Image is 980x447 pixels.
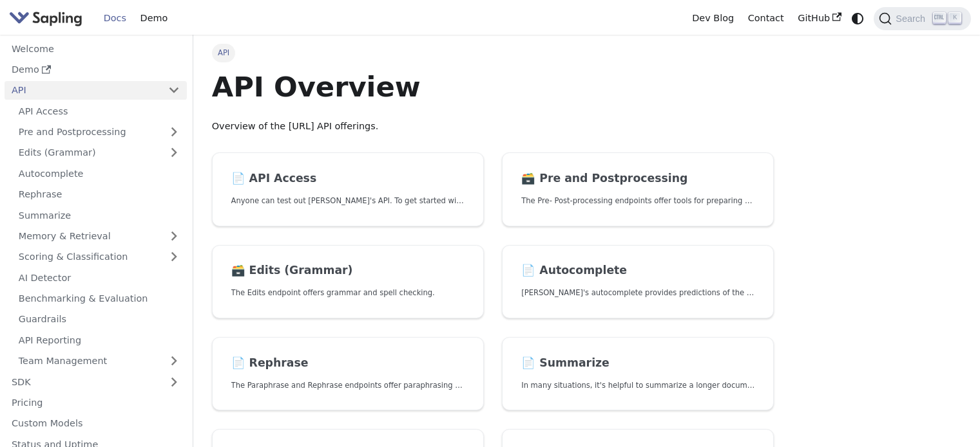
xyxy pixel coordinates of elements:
button: Switch between dark and light mode (currently system mode) [849,9,867,28]
h2: Autocomplete [521,264,754,278]
a: Team Management [12,352,187,370]
a: Custom Models [5,414,187,433]
a: Rephrase [12,185,187,204]
span: Search [892,14,933,24]
nav: Breadcrumbs [212,44,774,62]
a: Benchmarking & Evaluation [12,289,187,308]
a: Contact [741,8,791,28]
h2: Edits (Grammar) [231,264,465,278]
a: Memory & Retrieval [12,227,187,246]
a: Docs [97,8,133,28]
a: Scoring & Classification [12,248,187,266]
a: 📄️ RephraseThe Paraphrase and Rephrase endpoints offer paraphrasing for particular styles. [212,337,484,411]
p: The Edits endpoint offers grammar and spell checking. [231,287,465,299]
span: API [212,44,236,62]
a: 🗃️ Pre and PostprocessingThe Pre- Post-processing endpoints offer tools for preparing your text d... [502,152,774,226]
button: Search (Ctrl+K) [874,7,970,30]
h2: Rephrase [231,356,465,370]
a: 📄️ API AccessAnyone can test out [PERSON_NAME]'s API. To get started with the API, simply: [212,152,484,226]
p: The Paraphrase and Rephrase endpoints offer paraphrasing for particular styles. [231,379,465,392]
p: The Pre- Post-processing endpoints offer tools for preparing your text data for ingestation as we... [521,195,754,207]
h2: Pre and Postprocessing [521,172,754,186]
p: In many situations, it's helpful to summarize a longer document into a shorter, more easily diges... [521,379,754,392]
p: Overview of the [URL] API offerings. [212,119,774,134]
h2: Summarize [521,356,754,370]
a: API [5,81,161,100]
a: SDK [5,372,161,391]
a: Autocomplete [12,164,187,183]
a: Welcome [5,39,187,58]
p: Anyone can test out Sapling's API. To get started with the API, simply: [231,195,465,207]
h2: API Access [231,172,465,186]
a: Edits (Grammar) [12,143,187,162]
a: Summarize [12,206,187,224]
p: Sapling's autocomplete provides predictions of the next few characters or words [521,287,754,299]
a: Pricing [5,394,187,412]
a: GitHub [791,8,848,28]
kbd: K [948,12,961,24]
a: 🗃️ Edits (Grammar)The Edits endpoint offers grammar and spell checking. [212,245,484,319]
a: Guardrails [12,310,187,329]
a: API Reporting [12,331,187,349]
button: Expand sidebar category 'SDK' [161,372,187,391]
a: 📄️ SummarizeIn many situations, it's helpful to summarize a longer document into a shorter, more ... [502,337,774,411]
h1: API Overview [212,69,774,104]
a: 📄️ Autocomplete[PERSON_NAME]'s autocomplete provides predictions of the next few characters or words [502,245,774,319]
a: AI Detector [12,268,187,287]
a: API Access [12,102,187,120]
a: Pre and Postprocessing [12,123,187,141]
a: Sapling.ai [9,9,87,28]
a: Demo [133,8,175,28]
img: Sapling.ai [9,9,82,28]
a: Dev Blog [685,8,740,28]
button: Collapse sidebar category 'API' [161,81,187,100]
a: Demo [5,60,187,79]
